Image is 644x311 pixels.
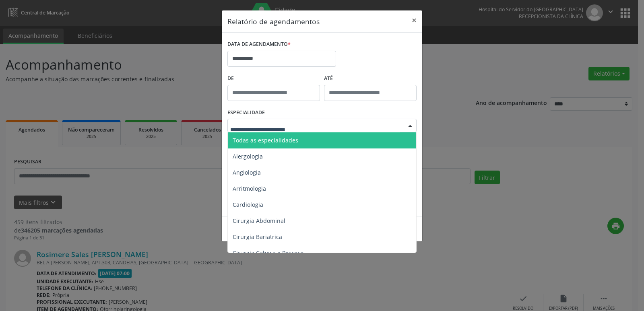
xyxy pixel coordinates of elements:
[406,10,422,30] button: Close
[227,107,265,119] label: ESPECIALIDADE
[233,217,285,224] span: Cirurgia Abdominal
[233,233,282,241] span: Cirurgia Bariatrica
[233,169,261,176] span: Angiologia
[233,185,266,192] span: Arritmologia
[227,16,320,27] h5: Relatório de agendamentos
[233,201,263,208] span: Cardiologia
[227,38,291,51] label: DATA DE AGENDAMENTO
[233,249,303,257] span: Cirurgia Cabeça e Pescoço
[233,136,298,144] span: Todas as especialidades
[227,72,320,85] label: De
[233,152,263,160] span: Alergologia
[324,72,417,85] label: ATÉ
